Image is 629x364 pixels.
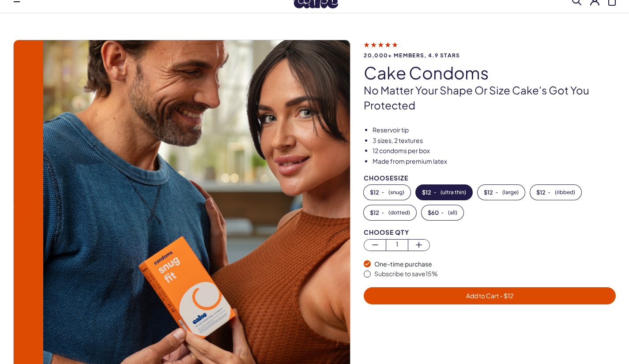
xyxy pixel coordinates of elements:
[364,229,616,236] div: Choose Qty
[373,157,616,166] li: Made from premium latex
[364,175,616,181] div: Choose Size
[502,189,519,195] span: ( large )
[441,189,466,195] span: ( ultra thin )
[416,185,472,200] button: -
[536,189,546,195] span: $ 12
[364,287,616,304] button: Add to Cart - $12
[388,210,410,216] span: ( dotted )
[373,136,616,145] li: 3 sizes, 2 textures
[374,260,616,269] div: One-time purchase
[484,189,493,195] span: $ 12
[448,210,457,216] span: ( all )
[386,240,408,250] span: 1
[422,189,431,195] span: $ 12
[364,185,411,200] button: -
[364,53,616,58] span: 20,000+ members, 4.9 stars
[466,292,513,300] span: Add to Cart
[388,189,404,195] span: ( snug )
[422,205,463,220] button: -
[370,189,379,195] span: $ 12
[370,210,379,216] span: $ 12
[478,185,525,200] button: -
[499,292,513,300] span: - $ 12
[428,210,439,216] span: $ 60
[373,146,616,155] li: 12 condoms per box
[364,205,416,220] button: -
[364,83,616,113] p: No matter your shape or size Cake's got you protected
[374,270,616,278] div: Subscribe to save 15 %
[364,41,616,58] a: 20,000+ members, 4.9 stars
[530,185,581,200] button: -
[373,126,616,135] li: Reservoir tip
[555,189,575,195] span: ( ribbed )
[364,64,616,82] h1: Cake Condoms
